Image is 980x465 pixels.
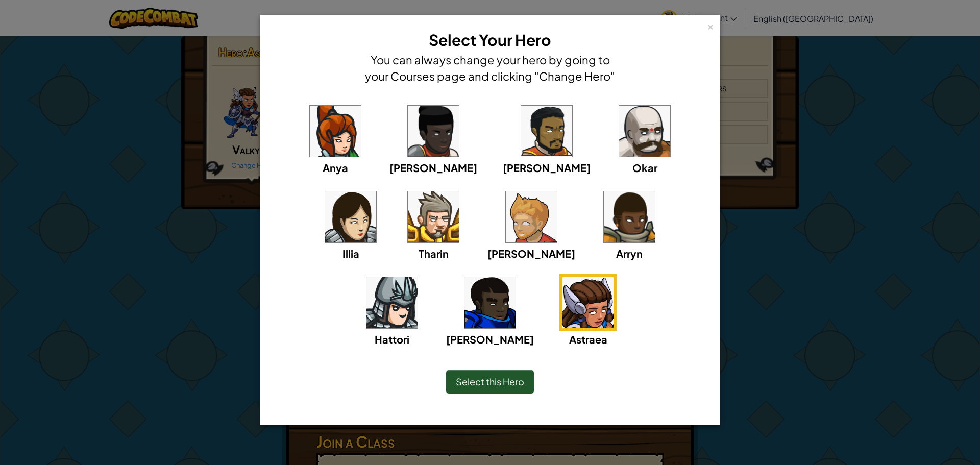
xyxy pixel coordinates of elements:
[616,247,643,260] span: Arryn
[487,247,575,260] span: [PERSON_NAME]
[310,106,361,157] img: portrait.png
[389,161,477,174] span: [PERSON_NAME]
[569,333,607,346] span: Astraea
[446,333,534,346] span: [PERSON_NAME]
[362,29,618,52] h3: Select Your Hero
[419,247,449,260] span: Tharin
[562,277,614,328] img: portrait.png
[506,191,557,242] img: portrait.png
[342,247,359,260] span: Illia
[323,161,348,174] span: Anya
[366,277,418,328] img: portrait.png
[521,106,572,157] img: portrait.png
[456,376,524,387] span: Select this Hero
[707,20,714,31] div: ×
[362,52,618,84] h4: You can always change your hero by going to your Courses page and clicking "Change Hero"
[375,333,409,346] span: Hattori
[619,106,670,157] img: portrait.png
[408,106,459,157] img: portrait.png
[604,191,655,242] img: portrait.png
[503,161,591,174] span: [PERSON_NAME]
[632,161,657,174] span: Okar
[464,277,516,328] img: portrait.png
[408,191,459,242] img: portrait.png
[325,191,376,242] img: portrait.png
